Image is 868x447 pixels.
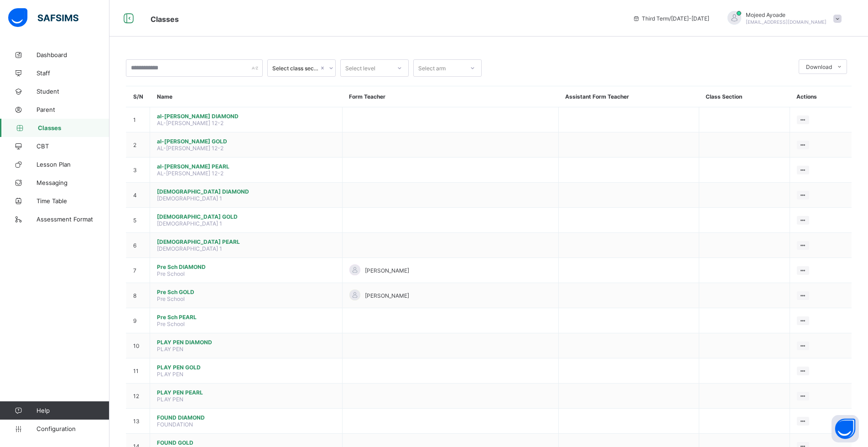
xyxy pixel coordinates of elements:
[126,86,150,107] th: S/N
[157,113,335,120] span: al-[PERSON_NAME] DIAMOND
[157,120,223,126] span: AL-[PERSON_NAME] 12-2
[157,396,183,403] span: PLAY PEN
[157,439,335,446] span: FOUND GOLD
[36,216,109,223] span: Assessment Format
[126,384,150,409] td: 12
[126,233,150,258] td: 6
[36,142,109,150] span: CBT
[157,170,223,177] span: AL-[PERSON_NAME] 12-2
[157,364,335,371] span: PLAY PEN GOLD
[157,289,335,295] span: Pre Sch GOLD
[126,409,150,434] td: 13
[8,8,78,27] img: safsims
[157,238,335,245] span: [DEMOGRAPHIC_DATA] PEARL
[157,195,222,202] span: [DEMOGRAPHIC_DATA] 1
[36,197,109,205] span: Time Table
[126,333,150,358] td: 10
[126,132,150,158] td: 2
[345,59,375,77] div: Select level
[38,124,109,131] span: Classes
[365,292,409,299] span: [PERSON_NAME]
[157,314,335,321] span: Pre Sch PEARL
[272,65,319,72] div: Select class section
[157,389,335,396] span: PLAY PEN PEARL
[157,263,335,270] span: Pre Sch DIAMOND
[157,145,223,152] span: AL-[PERSON_NAME] 12-2
[157,421,193,428] span: FOUNDATION
[126,107,150,132] td: 1
[150,86,343,107] th: Name
[157,414,335,421] span: FOUND DIAMOND
[36,407,109,414] span: Help
[126,183,150,208] td: 4
[699,86,790,107] th: Class Section
[806,63,832,70] span: Download
[157,270,185,277] span: Pre School
[832,415,859,442] button: Open asap
[151,15,179,24] span: Classes
[126,358,150,384] td: 11
[746,11,826,18] span: Mojeed Ayoade
[157,295,185,302] span: Pre School
[633,15,709,22] span: session/term information
[126,158,150,183] td: 3
[36,179,109,186] span: Messaging
[157,220,222,227] span: [DEMOGRAPHIC_DATA] 1
[157,346,183,352] span: PLAY PEN
[157,138,335,145] span: al-[PERSON_NAME] GOLD
[36,425,109,432] span: Configuration
[36,69,109,77] span: Staff
[558,86,699,107] th: Assistant Form Teacher
[36,106,109,113] span: Parent
[126,208,150,233] td: 5
[157,188,335,195] span: [DEMOGRAPHIC_DATA] DIAMOND
[790,86,852,107] th: Actions
[36,51,109,58] span: Dashboard
[126,258,150,283] td: 7
[157,321,185,327] span: Pre School
[746,19,826,25] span: [EMAIL_ADDRESS][DOMAIN_NAME]
[126,283,150,308] td: 8
[126,308,150,333] td: 9
[157,213,335,220] span: [DEMOGRAPHIC_DATA] GOLD
[157,339,335,346] span: PLAY PEN DIAMOND
[157,371,183,378] span: PLAY PEN
[342,86,558,107] th: Form Teacher
[36,88,109,95] span: Student
[418,59,446,77] div: Select arm
[157,163,335,170] span: al-[PERSON_NAME] PEARL
[157,245,222,252] span: [DEMOGRAPHIC_DATA] 1
[365,267,409,274] span: [PERSON_NAME]
[36,161,109,168] span: Lesson Plan
[718,11,846,26] div: MojeedAyoade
